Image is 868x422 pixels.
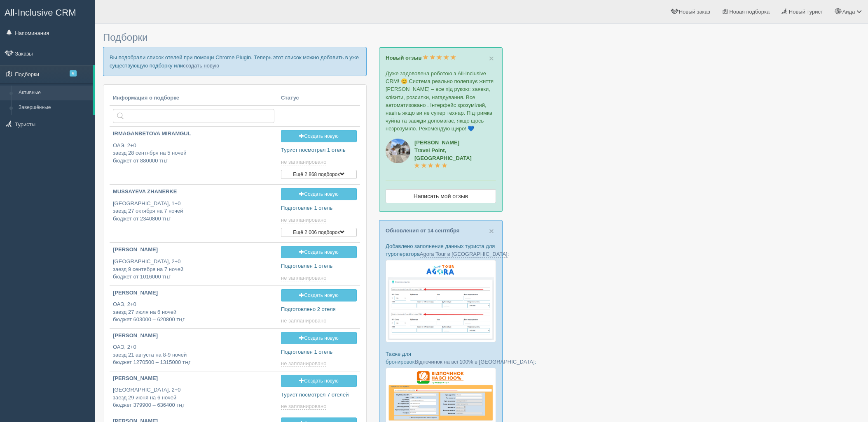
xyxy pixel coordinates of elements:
[386,227,459,234] a: Обновления от 14 сентября
[113,258,274,281] p: [GEOGRAPHIC_DATA], 2+0 заезд 9 сентября на 7 ночей бюджет от 1016000 тңг
[281,348,357,356] p: Подготовлен 1 отель
[414,139,472,169] a: [PERSON_NAME]Travel Point, [GEOGRAPHIC_DATA]
[110,127,278,172] a: IRMAGANBETOVA MIRAMGUL ОАЭ, 2+0заезд 28 сентября на 5 ночейбюджет от 880000 тңг
[103,47,367,76] p: Вы подобрали список отелей при помощи Chrome Plugin. Теперь этот список можно добавить в уже суще...
[110,371,278,413] a: [PERSON_NAME] [GEOGRAPHIC_DATA], 2+0заезд 29 июня на 6 ночейбюджет 379900 – 636400 тңг
[113,200,274,223] p: [GEOGRAPHIC_DATA], 1+0 заезд 27 октября на 7 ночей бюджет от 2340800 тңг
[110,91,278,106] th: Информация о подборке
[281,130,357,142] a: Создать новую
[113,332,274,340] p: [PERSON_NAME]
[386,55,456,61] a: Новый отзыв
[281,332,357,344] a: Создать новую
[386,70,496,132] p: Дуже задоволена роботою з All-Inclusive CRM! 😊 Система реально полегшує життя [PERSON_NAME] – все...
[789,9,823,15] span: Новый турист
[281,275,328,281] a: не запланировано
[113,246,274,254] p: [PERSON_NAME]
[414,359,534,365] a: Відпочинок на всі 100% в [GEOGRAPHIC_DATA]
[386,242,496,258] p: Добавлено заполнение данных туриста для туроператора :
[489,54,494,63] button: Close
[113,142,274,165] p: ОАЭ, 2+0 заезд 28 сентября на 5 ночей бюджет от 880000 тңг
[281,318,326,324] span: не запланировано
[281,146,357,154] p: Турист посмотрел 1 отель
[110,185,278,230] a: MUSSAYEVA ZHANERKE [GEOGRAPHIC_DATA], 1+0заезд 27 октября на 7 ночейбюджет от 2340800 тңг
[386,260,496,342] img: agora-tour-%D1%84%D0%BE%D1%80%D0%BC%D0%B0-%D0%B1%D1%80%D0%BE%D0%BD%D1%8E%D0%B2%D0%B0%D0%BD%D0%BD%...
[113,301,274,324] p: ОАЭ, 2+0 заезд 27 июля на 6 ночей бюджет 603000 – 620800 тңг
[110,243,278,284] a: [PERSON_NAME] [GEOGRAPHIC_DATA], 2+0заезд 9 сентября на 7 ночейбюджет от 1016000 тңг
[489,227,494,235] button: Close
[113,109,274,123] input: Поиск по стране или туристу
[281,217,328,223] a: не запланировано
[70,70,77,77] span: 6
[281,360,328,367] a: не запланировано
[281,159,326,165] span: не запланировано
[281,228,357,237] button: Ещё 2 006 подборок
[489,53,494,63] span: ×
[386,189,496,203] a: Написать мой отзыв
[113,289,274,297] p: [PERSON_NAME]
[281,188,357,200] a: Создать новую
[420,251,508,257] a: Agora Tour в [GEOGRAPHIC_DATA]
[110,286,278,327] a: [PERSON_NAME] ОАЭ, 2+0заезд 27 июля на 6 ночейбюджет 603000 – 620800 тңг
[281,375,357,387] a: Создать новую
[113,130,274,138] p: IRMAGANBETOVA MIRAMGUL
[15,100,93,115] a: Завершённые
[113,386,274,409] p: [GEOGRAPHIC_DATA], 2+0 заезд 29 июня на 6 ночей бюджет 379900 – 636400 тңг
[281,403,328,410] a: не запланировано
[489,226,494,236] span: ×
[281,360,326,367] span: не запланировано
[281,204,357,212] p: Подготовлен 1 отель
[281,403,326,410] span: не запланировано
[5,7,76,18] span: All-Inclusive CRM
[679,9,710,15] span: Новый заказ
[113,375,274,383] p: [PERSON_NAME]
[113,343,274,366] p: ОАЭ, 2+0 заезд 21 августа на 8-9 ночей бюджет 1270500 – 1315000 тңг
[281,275,326,281] span: не запланировано
[0,0,94,23] a: All-Inclusive CRM
[103,32,147,43] span: Подборки
[842,9,855,15] span: Аида
[729,9,770,15] span: Новая подборка
[281,159,328,165] a: не запланировано
[15,86,93,100] a: Активные
[183,63,219,69] a: создать новую
[113,188,274,196] p: MUSSAYEVA ZHANERKE
[281,217,326,223] span: не запланировано
[386,350,496,366] p: Также для бронировок :
[110,329,278,370] a: [PERSON_NAME] ОАЭ, 2+0заезд 21 августа на 8-9 ночейбюджет 1270500 – 1315000 тңг
[281,246,357,258] a: Создать новую
[281,289,357,301] a: Создать новую
[281,391,357,399] p: Турист посмотрел 7 отелей
[281,318,328,324] a: не запланировано
[281,262,357,270] p: Подготовлен 1 отель
[278,91,360,106] th: Статус
[281,306,357,313] p: Подготовлено 2 отеля
[281,170,357,179] button: Ещё 2 868 подборок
